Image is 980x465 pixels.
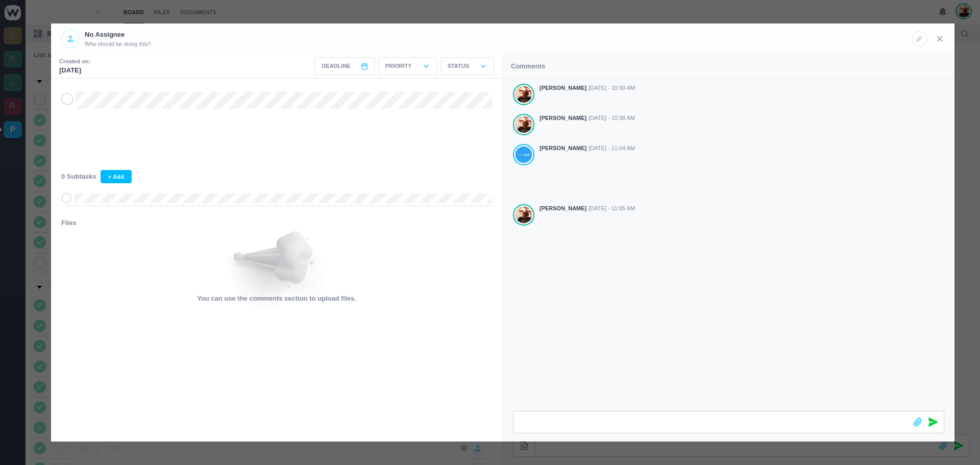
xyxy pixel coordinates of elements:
[448,62,469,70] p: Status
[59,65,90,76] p: [DATE]
[322,62,350,70] span: Deadline
[511,61,545,71] p: Comments
[59,57,90,66] small: Created on:
[385,62,412,70] p: Priority
[85,30,151,40] p: No Assignee
[85,40,151,48] span: Who should be doing this?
